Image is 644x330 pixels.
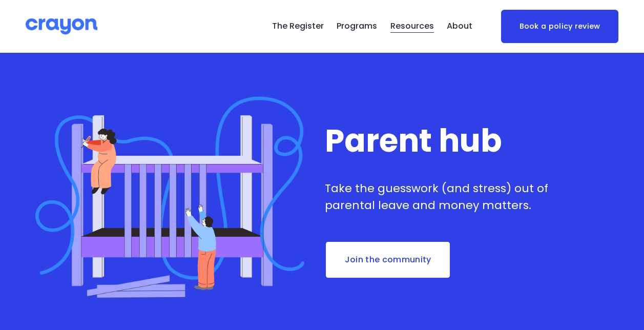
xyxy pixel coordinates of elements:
[325,241,451,279] a: Join the community
[501,10,618,44] a: Book a policy review
[272,18,324,35] a: The Register
[325,125,568,158] h1: Parent hub
[337,18,377,35] a: folder dropdown
[26,17,97,35] img: Crayon
[390,18,434,35] a: folder dropdown
[390,19,434,34] span: Resources
[447,19,472,34] span: About
[337,19,377,34] span: Programs
[325,180,568,214] p: Take the guesswork (and stress) out of parental leave and money matters.
[447,18,472,35] a: folder dropdown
